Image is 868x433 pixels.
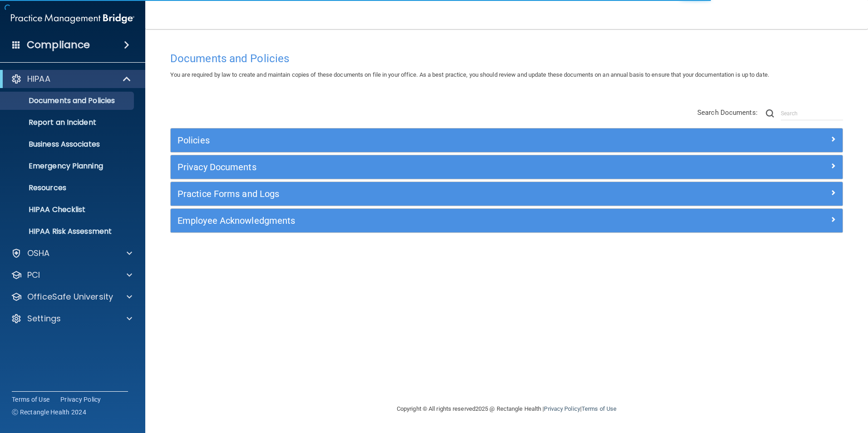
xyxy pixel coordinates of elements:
div: Copyright © All rights reserved 2025 @ Rectangle Health | | [341,394,672,423]
p: OSHA [27,248,50,259]
h4: Compliance [27,39,90,51]
img: ic-search.3b580494.png [766,109,774,118]
a: Privacy Policy [544,405,580,412]
p: Emergency Planning [6,162,130,171]
span: Ⓒ Rectangle Health 2024 [12,408,86,417]
p: OfficeSafe University [27,291,113,302]
a: Privacy Policy [60,395,101,404]
a: OfficeSafe University [11,291,132,302]
p: HIPAA Checklist [6,205,130,214]
p: PCI [27,270,40,280]
p: Resources [6,183,130,192]
a: Privacy Documents [178,160,836,174]
span: You are required by law to create and maintain copies of these documents on file in your office. ... [170,71,769,78]
a: Policies [178,133,836,148]
input: Search [781,107,843,120]
a: HIPAA [11,74,132,84]
p: HIPAA Risk Assessment [6,227,130,236]
p: Documents and Policies [6,96,130,105]
a: Settings [11,313,132,324]
h5: Privacy Documents [178,162,668,172]
h4: Documents and Policies [170,53,843,64]
h5: Practice Forms and Logs [178,189,668,199]
a: PCI [11,270,132,280]
span: Search Documents: [697,108,758,117]
a: OSHA [11,248,132,259]
h5: Employee Acknowledgments [178,216,668,226]
h5: Policies [178,135,668,145]
p: Settings [27,313,61,324]
a: Employee Acknowledgments [178,213,836,228]
p: HIPAA [27,74,50,84]
p: Business Associates [6,140,130,149]
a: Terms of Use [12,395,49,404]
a: Terms of Use [582,405,616,412]
a: Practice Forms and Logs [178,187,836,201]
img: PMB logo [11,10,134,28]
p: Report an Incident [6,118,130,127]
